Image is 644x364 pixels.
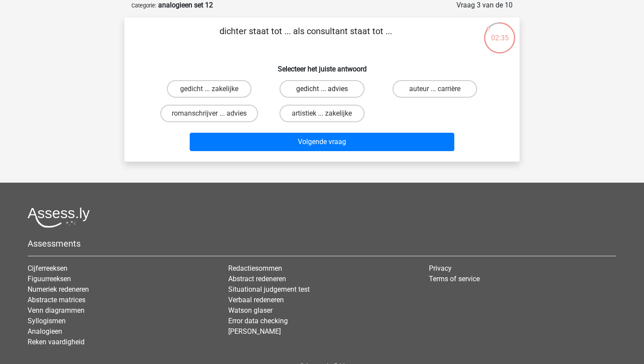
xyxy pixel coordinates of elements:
label: auteur ... carrière [393,80,477,98]
a: [PERSON_NAME] [228,327,281,336]
small: Categorie: [131,2,156,9]
a: Error data checking [228,317,288,325]
a: Figuurreeksen [28,275,71,283]
h5: Assessments [28,238,616,249]
a: Terms of service [429,275,480,283]
a: Verbaal redeneren [228,296,284,304]
img: Assessly logo [28,207,90,228]
button: Volgende vraag [190,133,455,151]
p: dichter staat tot ... als consultant staat tot ... [138,25,473,51]
a: Numeriek redeneren [28,285,89,293]
label: romanschrijver ... advies [160,105,258,122]
a: Reken vaardigheid [28,338,85,346]
div: 02:35 [483,21,516,43]
label: artistiek ... zakelijke [280,105,364,122]
h6: Selecteer het juiste antwoord [138,58,506,73]
a: Analogieen [28,327,62,336]
strong: analogieen set 12 [158,1,213,9]
a: Cijferreeksen [28,264,67,272]
a: Abstracte matrices [28,296,85,304]
a: Privacy [429,264,452,272]
label: gedicht ... zakelijke [167,80,251,98]
a: Abstract redeneren [228,275,286,283]
a: Venn diagrammen [28,306,85,315]
label: gedicht ... advies [280,80,364,98]
a: Situational judgement test [228,285,310,293]
a: Watson glaser [228,306,272,315]
a: Syllogismen [28,317,66,325]
a: Redactiesommen [228,264,282,272]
